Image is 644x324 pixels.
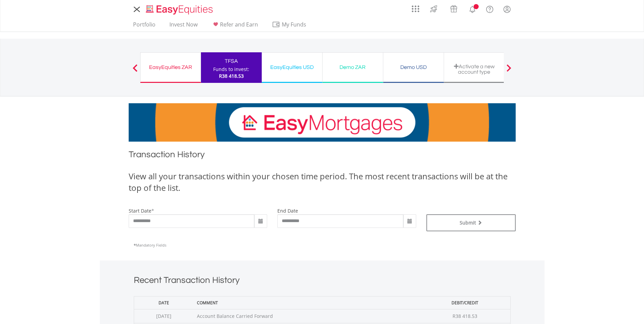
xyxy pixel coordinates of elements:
[266,62,318,72] div: EasyEquities USD
[448,64,500,75] div: Activate a new account type
[327,62,379,72] div: Demo ZAR
[428,3,439,14] img: thrive-v2.svg
[130,21,158,32] a: Portfolio
[134,274,511,289] h1: Recent Transaction History
[205,56,258,66] div: TFSA
[129,148,516,164] h1: Transaction History
[129,103,516,142] img: EasyMortage Promotion Banner
[277,208,298,214] label: end date
[194,309,420,323] td: Account Balance Carried Forward
[213,66,249,73] div: Funds to invest:
[143,2,216,15] a: Home page
[448,3,459,14] img: vouchers-v2.svg
[387,62,440,72] div: Demo USD
[167,21,200,32] a: Invest Now
[498,2,516,17] a: My Profile
[209,21,261,32] a: Refer and Earn
[145,62,197,72] div: EasyEquities ZAR
[420,296,510,309] th: Debit/Credit
[219,73,244,79] span: R38 418.53
[481,2,498,15] a: FAQ's and Support
[134,242,166,248] span: Mandatory Fields
[453,313,477,319] span: R38 418.53
[145,4,216,15] img: EasyEquities_Logo.png
[444,2,464,14] a: Vouchers
[412,5,419,13] img: grid-menu-icon.svg
[129,170,516,194] div: View all your transactions within your chosen time period. The most recent transactions will be a...
[464,2,481,15] a: Notifications
[134,309,194,323] td: [DATE]
[134,296,194,309] th: Date
[426,214,516,231] button: Submit
[272,20,316,29] span: My Funds
[407,2,424,13] a: AppsGrid
[220,21,258,28] span: Refer and Earn
[129,208,151,214] label: start date
[194,296,420,309] th: Comment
